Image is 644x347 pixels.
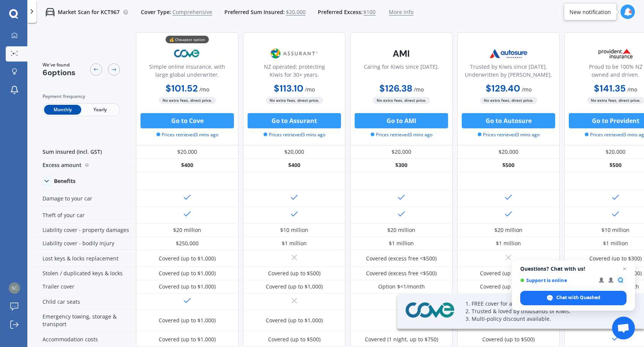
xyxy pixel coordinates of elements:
img: Cove.webp [403,301,456,320]
b: $129.40 [486,82,520,94]
div: Covered (up to $300) [589,255,642,262]
div: Covered (up to $1,000) [159,255,216,262]
span: No extra fees, direct price. [266,97,323,104]
div: $1 million [603,240,628,247]
div: $10 million [280,226,308,234]
span: Preferred Excess: [318,8,363,16]
div: $10 million [601,226,630,234]
div: Covered (up to $500) [482,336,535,343]
div: $20,000 [457,145,560,159]
div: NZ operated; protecting Kiwis for 30+ years. [249,63,339,82]
div: $250,000 [176,240,199,247]
div: Covered (excess free <$500) [366,270,437,277]
div: $500 [457,159,560,172]
div: Covered (up to $1,000) [266,283,323,290]
img: Cove.webp [162,44,212,63]
span: More info [389,8,414,16]
div: Liability cover - property damages [33,224,136,237]
span: 6 options [43,68,76,77]
div: Covered (up to $1,000) [159,317,216,324]
span: / mo [627,86,637,93]
div: Liability cover - bodily injury [33,237,136,250]
div: $400 [136,159,238,172]
span: Chat with Quashed [520,291,627,305]
span: / mo [305,86,315,93]
b: $126.38 [379,82,412,94]
div: Covered (up to $1,000) [480,283,537,290]
img: ea9adb8fc690ac0510bd6af87e128cea [9,282,20,294]
span: Prices retrieved 3 mins ago [371,131,432,138]
p: 2. Trusted & loved by thousands of Kiwis. [466,308,625,315]
div: Child car seats [33,293,136,310]
div: Covered (excess free <$500) [366,255,437,262]
p: 1. FREE cover for a month (up to $100) with Quashed. [466,300,625,308]
span: Monthly [44,105,81,115]
b: $113.10 [274,82,303,94]
div: Covered (up to $1,000) [266,317,323,324]
span: / mo [414,86,424,93]
div: Theft of your car [33,207,136,224]
div: Covered (up to $1,000) [159,283,216,290]
span: Prices retrieved 3 mins ago [478,131,540,138]
p: 3. Multi-policy discount available. [466,315,625,323]
div: $20 million [387,226,415,234]
div: $1 million [389,240,414,247]
span: Prices retrieved 3 mins ago [156,131,218,138]
div: Covered (1 night, up to $750) [365,336,438,343]
div: Damage to your car [33,190,136,207]
div: Caring for Kiwis since [DATE]. [364,63,439,82]
div: $1 million [496,240,521,247]
div: $300 [350,159,453,172]
span: / mo [522,86,532,93]
div: Trailer cover [33,280,136,293]
span: Chat with Quashed [556,294,600,301]
div: New notification [570,8,611,16]
b: $101.52 [166,82,198,94]
span: Preferred Sum Insured: [224,8,285,16]
div: $1 million [282,240,307,247]
span: $20,000 [286,8,306,16]
button: Go to AMI [355,113,448,128]
button: Go to Cove [140,113,234,128]
span: We've found [43,62,76,68]
span: No extra fees, direct price. [159,97,216,104]
div: Benefits [54,178,76,185]
span: / mo [199,86,209,93]
img: Autosure.webp [483,44,534,63]
button: Go to Assurant [248,113,341,128]
span: Cover Type: [141,8,171,16]
b: $141.35 [594,82,626,94]
span: Comprehensive [172,8,212,16]
img: Assurant.png [269,44,319,63]
div: Covered (up to $500) [268,336,320,343]
div: $20,000 [136,145,238,159]
div: 💰 Cheapest option [166,36,209,43]
div: $20,000 [243,145,346,159]
div: Covered (up to $1,000) [159,270,216,277]
div: $20 million [494,226,522,234]
div: $20 million [173,226,201,234]
div: Lost keys & locks replacement [33,250,136,267]
div: Trusted by Kiwis since [DATE]. Underwritten by [PERSON_NAME]. [464,63,553,82]
div: Simple online insurance, with large global underwriter. [142,63,232,82]
span: Yearly [81,105,118,115]
img: car.f15378c7a67c060ca3f3.svg [46,8,55,17]
img: Provident.png [590,44,641,63]
button: Go to Autosure [462,113,555,128]
span: Questions? Chat with us! [520,266,627,272]
span: $100 [363,8,376,16]
div: Covered (up to $1,000) [159,336,216,343]
a: Open chat [612,317,635,339]
div: Covered (up to $1,000) [480,270,537,277]
img: AMI-text-1.webp [376,44,426,63]
span: Prices retrieved 3 mins ago [264,131,325,138]
div: Sum insured (incl. GST) [33,145,136,159]
div: Excess amount [33,159,136,172]
span: No extra fees, direct price. [373,97,430,104]
span: Support is online [520,278,593,283]
div: Payment frequency [43,93,120,100]
div: Emergency towing, storage & transport [33,310,136,331]
div: Stolen / duplicated keys & locks [33,267,136,280]
div: Option $<1/month [378,283,425,290]
p: Market Scan for KCT967 [58,8,120,16]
